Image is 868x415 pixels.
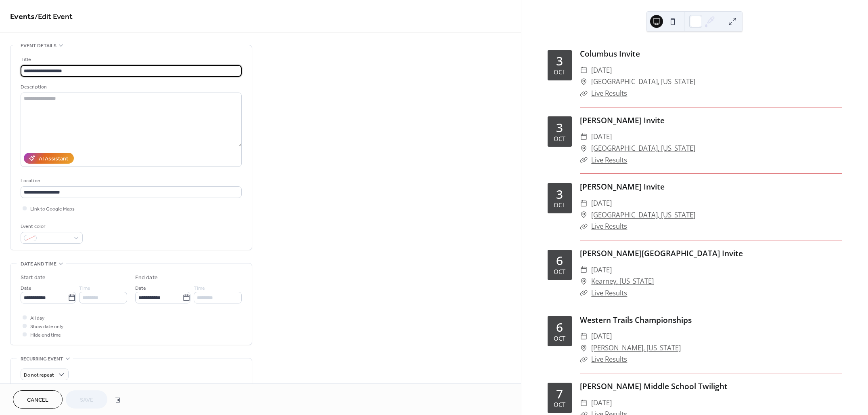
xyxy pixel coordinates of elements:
div: ​ [580,65,588,76]
a: [PERSON_NAME][GEOGRAPHIC_DATA] Invite [580,248,743,259]
div: AI Assistant [39,155,68,163]
button: AI Assistant [24,153,74,164]
a: Events [10,9,35,25]
a: [GEOGRAPHIC_DATA], [US_STATE] [591,143,695,154]
span: Hide end time [30,331,61,339]
span: [DATE] [591,65,612,76]
a: Live Results [591,354,627,364]
a: Live Results [591,221,627,231]
div: Oct [554,136,565,142]
a: [PERSON_NAME] Middle School Twilight [580,381,728,392]
div: 7 [556,388,563,400]
button: Cancel [13,390,63,409]
div: ​ [580,143,588,154]
div: Oct [554,202,565,208]
div: ​ [580,154,588,166]
span: Date and time [21,260,56,268]
div: 3 [556,188,563,200]
div: ​ [580,209,588,221]
div: ​ [580,287,588,299]
span: Show date only [30,322,63,331]
div: 3 [556,122,563,134]
span: [DATE] [591,331,612,342]
div: ​ [580,131,588,143]
a: [GEOGRAPHIC_DATA], [US_STATE] [591,76,695,88]
div: Title [21,55,240,64]
span: Event details [21,42,56,50]
div: Oct [554,69,565,75]
a: Live Results [591,288,627,297]
a: Kearney, [US_STATE] [591,276,654,287]
div: ​ [580,342,588,354]
div: ​ [580,88,588,99]
div: Oct [554,335,565,341]
div: ​ [580,276,588,287]
span: / Edit Event [35,9,73,25]
span: Cancel [27,396,48,404]
div: ​ [580,331,588,342]
div: Oct [554,269,565,275]
div: Description [21,83,240,91]
div: ​ [580,354,588,365]
div: 6 [556,321,563,333]
span: Date [135,284,146,293]
a: Live Results [591,88,627,98]
span: [DATE] [591,131,612,143]
span: Time [79,284,90,293]
div: ​ [580,264,588,276]
div: ​ [580,198,588,209]
div: ​ [580,397,588,409]
div: End date [135,274,158,282]
span: Time [194,284,205,293]
a: [PERSON_NAME] Invite [580,115,665,126]
span: Recurring event [21,355,63,363]
div: Event color [21,222,81,231]
div: Start date [21,274,46,282]
div: ​ [580,221,588,232]
span: [DATE] [591,397,612,409]
div: Location [21,177,240,185]
span: All day [30,314,44,322]
div: ​ [580,76,588,88]
a: [PERSON_NAME] Invite [580,181,665,192]
div: 6 [556,255,563,267]
span: Link to Google Maps [30,205,75,213]
div: Oct [554,402,565,408]
a: [GEOGRAPHIC_DATA], [US_STATE] [591,209,695,221]
a: [PERSON_NAME], [US_STATE] [591,342,681,354]
span: [DATE] [591,198,612,209]
span: [DATE] [591,264,612,276]
div: 3 [556,55,563,67]
a: Live Results [591,155,627,164]
span: Date [21,284,31,293]
span: Do not repeat [24,371,54,380]
a: Western Trails Championships [580,314,692,325]
a: Columbus Invite [580,48,640,59]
